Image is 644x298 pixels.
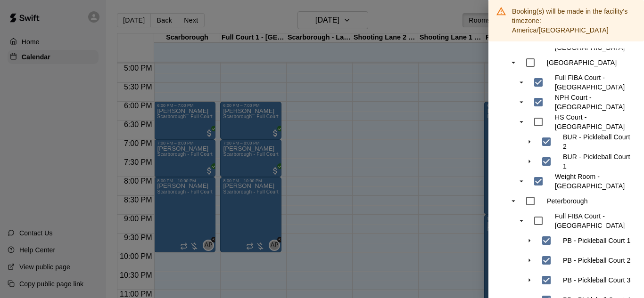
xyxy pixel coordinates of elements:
[563,256,631,265] p: PB - Pickleball Court 2
[563,275,631,285] p: PB - Pickleball Court 3
[563,152,631,171] p: BUR - Pickleball Court 1
[512,3,636,39] div: Booking(s) will be made in the facility's timezone: America/[GEOGRAPHIC_DATA]
[555,73,631,92] p: Full FIBA Court - [GEOGRAPHIC_DATA]
[555,113,631,131] p: HS Court - [GEOGRAPHIC_DATA]
[555,93,631,112] p: NPH Court - [GEOGRAPHIC_DATA]
[547,58,617,67] p: [GEOGRAPHIC_DATA]
[563,236,631,245] p: PB - Pickleball Court 1
[547,196,588,206] p: Peterborough
[563,132,631,151] p: BUR - Pickleball Court 2
[555,211,631,230] p: Full FIBA Court - [GEOGRAPHIC_DATA]
[555,172,631,191] p: Weight Room - [GEOGRAPHIC_DATA]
